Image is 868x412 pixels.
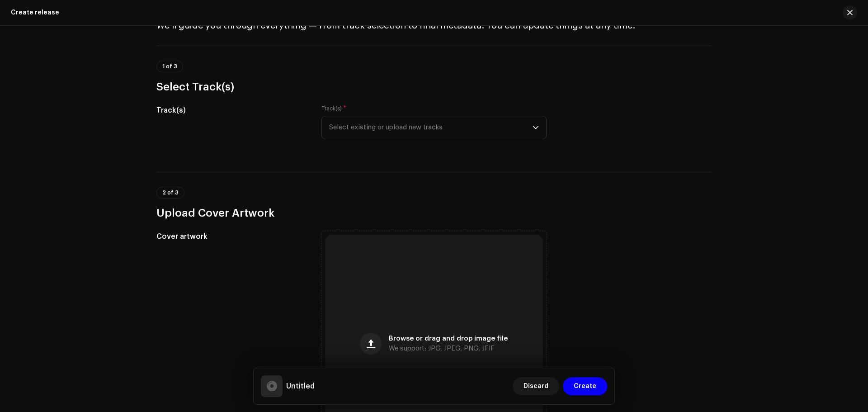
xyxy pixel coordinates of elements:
[156,80,712,94] h3: Select Track(s)
[329,116,533,139] span: Select existing or upload new tracks
[563,377,607,395] button: Create
[513,377,559,395] button: Discard
[156,206,712,220] h3: Upload Cover Artwork
[389,346,495,352] span: We support: JPG, JPEG, PNG, JFIF
[389,336,508,342] span: Browse or drag and drop image file
[156,105,307,116] h5: Track(s)
[533,116,539,139] div: dropdown trigger
[321,105,346,112] label: Track(s)
[162,190,179,195] span: 2 of 3
[162,64,177,69] span: 1 of 3
[156,231,307,242] h5: Cover artwork
[286,381,315,392] h5: Untitled
[574,377,596,395] span: Create
[524,377,548,395] span: Discard
[156,20,712,31] h4: We’ll guide you through everything — from track selection to final metadata. You can update thing...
